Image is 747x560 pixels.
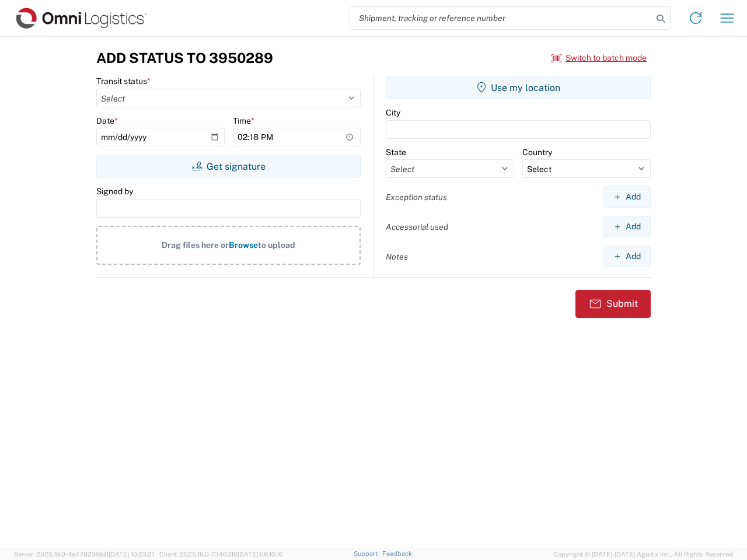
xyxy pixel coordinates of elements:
[603,186,651,208] button: Add
[238,551,283,558] span: [DATE] 08:10:16
[96,186,133,197] label: Signed by
[386,107,400,118] label: City
[553,549,733,559] span: Copyright © [DATE]-[DATE] Agistix Inc., All Rights Reserved
[522,147,552,157] label: Country
[96,116,118,126] label: Date
[229,240,258,250] span: Browse
[551,48,647,68] button: Switch to batch mode
[258,240,295,250] span: to upload
[382,550,412,557] a: Feedback
[386,192,447,202] label: Exception status
[386,222,448,232] label: Accessorial used
[96,155,361,178] button: Get signature
[159,551,283,558] span: Client: 2025.18.0-7346316
[233,116,254,126] label: Time
[354,550,383,557] a: Support
[162,240,229,250] span: Drag files here or
[386,251,408,262] label: Notes
[109,551,154,558] span: [DATE] 10:23:21
[603,246,651,267] button: Add
[14,551,154,558] span: Server: 2025.18.0-4e47823f9d1
[575,290,651,318] button: Submit
[386,76,651,99] button: Use my location
[603,216,651,237] button: Add
[386,147,406,157] label: State
[96,50,273,66] h3: Add Status to 3950289
[96,76,151,86] label: Transit status
[350,7,652,29] input: Shipment, tracking or reference number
